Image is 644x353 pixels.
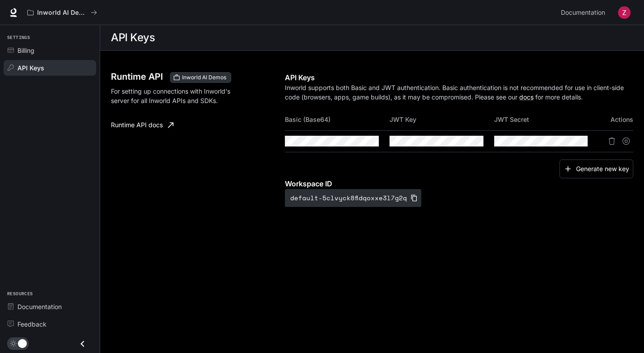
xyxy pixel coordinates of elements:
span: Dark mode toggle [18,338,27,348]
a: Runtime API docs [107,116,177,134]
img: User avatar [618,6,631,19]
p: For setting up connections with Inworld's server for all Inworld APIs and SDKs. [111,86,236,105]
a: Documentation [557,4,612,22]
h1: API Keys [111,29,155,47]
span: API Keys [17,63,44,73]
th: Actions [598,109,633,130]
span: Documentation [17,302,62,311]
a: Feedback [4,316,96,332]
p: Inworld AI Demos [37,9,87,17]
span: Inworld AI Demos [178,73,230,82]
p: API Keys [285,72,633,83]
button: default-5clvyck8fldqoxxe3l7g2q [285,189,421,207]
th: JWT Key [390,109,494,130]
th: JWT Secret [494,109,599,130]
button: User avatar [615,4,633,22]
a: Documentation [4,299,96,314]
button: Close drawer [72,335,93,353]
div: These keys will apply to your current workspace only [170,72,231,83]
span: Documentation [561,7,605,18]
p: Workspace ID [285,178,633,189]
a: Billing [4,43,96,58]
span: Feedback [17,319,47,329]
a: docs [519,93,534,101]
a: API Keys [4,60,96,76]
p: Inworld supports both Basic and JWT authentication. Basic authentication is not recommended for u... [285,83,633,102]
button: All workspaces [23,4,101,22]
span: Billing [17,46,34,55]
button: Delete API key [605,134,619,148]
button: Generate new key [559,159,633,179]
h3: Runtime API [111,72,163,81]
th: Basic (Base64) [285,109,390,130]
button: Suspend API key [619,134,633,148]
